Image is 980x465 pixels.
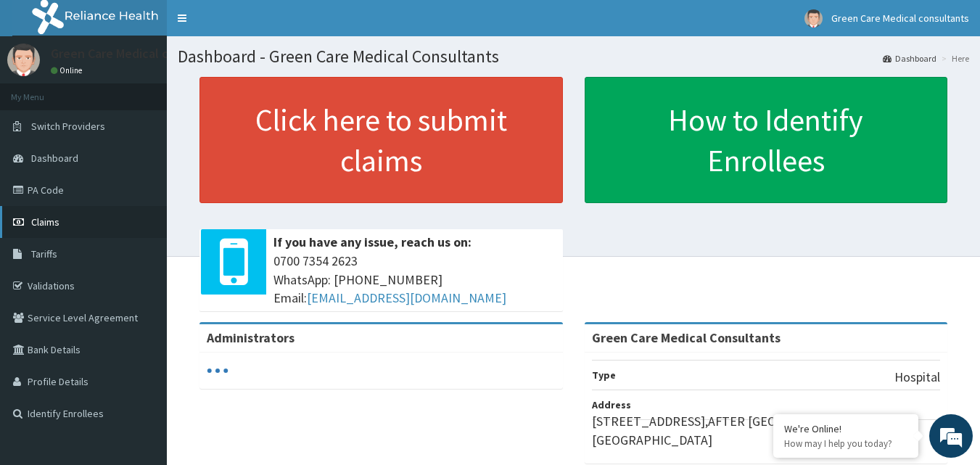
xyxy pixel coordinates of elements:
[784,437,907,450] p: How may I help you today?
[51,65,86,75] a: Online
[7,44,40,76] img: User Image
[31,247,57,260] span: Tariffs
[592,329,781,346] strong: Green Care Medical Consultants
[894,368,940,387] p: Hospital
[585,77,948,203] a: How to Identify Enrollees
[883,52,936,65] a: Dashboard
[207,360,228,382] svg: audio-loading
[273,252,556,308] span: 0700 7354 2623 WhatsApp: [PHONE_NUMBER] Email:
[31,152,78,165] span: Dashboard
[31,120,105,133] span: Switch Providers
[51,47,230,60] p: Green Care Medical consultants
[831,12,969,25] span: Green Care Medical consultants
[592,398,631,411] b: Address
[307,289,506,306] a: [EMAIL_ADDRESS][DOMAIN_NAME]
[784,422,907,435] div: We're Online!
[31,215,59,229] span: Claims
[938,52,969,65] li: Here
[592,412,941,449] p: [STREET_ADDRESS],AFTER [GEOGRAPHIC_DATA], OFF [GEOGRAPHIC_DATA]
[592,369,616,382] b: Type
[207,329,295,346] b: Administrators
[199,77,563,203] a: Click here to submit claims
[178,47,969,66] h1: Dashboard - Green Care Medical Consultants
[804,9,823,28] img: User Image
[273,234,472,250] b: If you have any issue, reach us on:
